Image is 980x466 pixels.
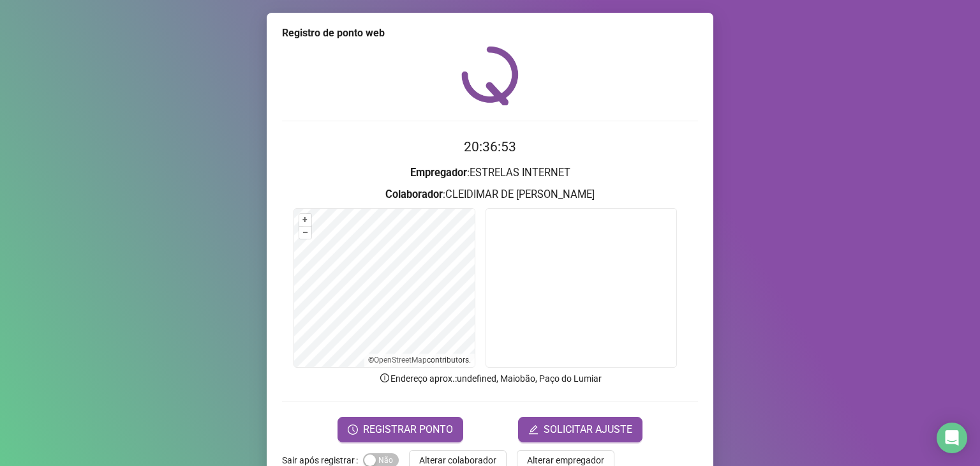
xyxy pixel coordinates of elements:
[528,425,538,435] span: edit
[374,356,427,365] a: OpenStreetMap
[282,186,698,203] h3: : CLEIDIMAR DE [PERSON_NAME]
[937,423,967,453] div: Open Intercom Messenger
[544,422,632,437] span: SOLICITAR AJUSTE
[379,372,390,384] span: info-circle
[282,165,698,181] h3: : ESTRELAS INTERNET
[348,425,358,435] span: clock-circle
[518,417,642,442] button: editSOLICITAR AJUSTE
[464,139,516,154] time: 20:36:53
[368,356,471,365] li: © contributors.
[461,46,519,105] img: QRPoint
[363,422,453,437] span: REGISTRAR PONTO
[338,417,463,442] button: REGISTRAR PONTO
[299,227,311,239] button: –
[282,26,698,41] div: Registro de ponto web
[410,167,467,179] strong: Empregador
[299,214,311,226] button: +
[385,188,443,200] strong: Colaborador
[282,372,698,386] p: Endereço aprox. : undefined, Maiobão, Paço do Lumiar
